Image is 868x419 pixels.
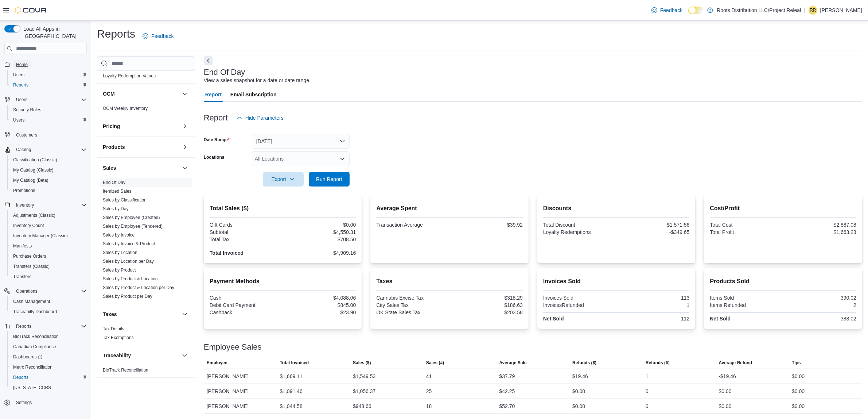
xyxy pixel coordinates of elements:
button: My Catalog (Beta) [7,175,90,185]
a: End Of Day [103,180,125,185]
div: Cash [210,295,281,301]
a: Classification (Classic) [10,155,60,164]
button: Products [180,143,189,151]
span: Inventory Count [10,221,87,230]
div: Debit Card Payment [210,302,281,308]
div: $0.00 [572,387,585,396]
button: Taxes [180,310,189,319]
a: [US_STATE] CCRS [10,383,54,392]
span: Sales ($) [353,360,371,366]
span: Operations [13,287,87,296]
h2: Payment Methods [210,277,356,286]
button: Open list of options [339,156,345,162]
div: Gift Cards [210,222,281,228]
a: Transfers (Classic) [10,262,52,271]
div: InvoicesRefunded [543,302,615,308]
span: Users [10,70,87,79]
span: Customers [13,130,87,139]
div: -$1,571.56 [618,222,690,228]
div: Cannabis Excise Tax [376,295,448,301]
a: Home [13,60,31,69]
h3: OCM [103,90,115,97]
h1: Reports [97,27,135,41]
button: Classification (Classic) [7,155,90,165]
span: Cash Management [13,299,50,304]
button: Catalog [1,145,90,155]
span: Tips [792,360,801,366]
div: View a sales snapshot for a date or date range. [204,77,311,84]
div: 388.02 [785,316,856,322]
span: Sales by Product per Day [103,293,152,299]
button: Pricing [103,123,179,130]
div: $42.25 [499,387,515,396]
span: Reports [16,323,31,329]
button: OCM [180,89,189,98]
button: Customers [1,130,90,140]
h2: Average Spent [376,204,523,213]
button: Traceability [180,351,189,360]
span: Inventory [13,201,87,209]
span: Hide Parameters [245,114,284,122]
div: City Sales Tax [376,302,448,308]
strong: Net Sold [710,316,731,322]
button: Security Roles [7,105,90,115]
button: Pricing [180,122,189,131]
button: Traceability [103,352,179,359]
span: Report [205,87,222,102]
button: Inventory [13,201,37,209]
button: Operations [13,287,40,296]
div: $1,549.53 [353,372,375,381]
strong: Net Sold [543,316,564,322]
div: 112 [618,316,690,322]
button: Cash Management [7,296,90,307]
span: Inventory Manager (Classic) [13,233,68,239]
a: Security Roles [10,105,44,114]
span: Promotions [10,186,87,195]
span: Adjustments (Classic) [10,211,87,220]
span: Transfers [13,274,31,280]
button: Transfers (Classic) [7,261,90,272]
a: Itemized Sales [103,189,132,194]
span: Metrc Reconciliation [13,364,52,370]
span: Sales by Product [103,267,136,273]
span: Sales by Product & Location per Day [103,285,174,291]
a: Reports [10,373,31,382]
span: Sales by Location [103,250,137,255]
div: 0 [646,387,649,396]
span: Reports [13,374,28,380]
button: Sales [103,164,179,172]
button: My Catalog (Classic) [7,165,90,175]
div: Transaction Average [376,222,448,228]
span: Tax Details [103,326,124,332]
div: $37.79 [499,372,515,381]
div: 18 [426,402,432,411]
button: Inventory Count [7,220,90,231]
p: Roots Distribution LLC/Project Releaf [717,6,801,15]
a: Traceabilty Dashboard [10,307,60,316]
input: Dark Mode [688,7,704,14]
div: OCM [97,104,195,116]
div: 1 [646,372,649,381]
span: BioTrack Reconciliation [13,334,59,339]
div: Subtotal [210,229,281,235]
span: Traceabilty Dashboard [10,307,87,316]
div: $1,091.46 [280,387,302,396]
span: Feedback [660,7,682,14]
button: Reports [7,372,90,383]
div: Loyalty Redemptions [543,229,615,235]
div: $4,088.06 [284,295,356,301]
span: BioTrack Reconciliation [103,367,148,373]
span: Inventory [16,202,34,208]
div: $0.00 [284,222,356,228]
strong: Total Invoiced [210,250,244,256]
span: Average Refund [719,360,752,366]
span: Cash Management [10,297,87,306]
a: Sales by Location per Day [103,259,154,264]
span: Export [267,172,299,187]
a: Reports [10,81,31,89]
span: My Catalog (Classic) [10,166,87,174]
button: Next [204,56,213,65]
div: $708.50 [284,237,356,242]
button: Adjustments (Classic) [7,210,90,220]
